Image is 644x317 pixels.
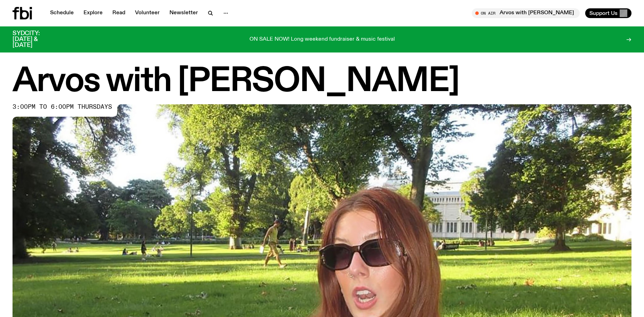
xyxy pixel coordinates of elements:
[585,8,631,18] button: Support Us
[472,8,580,18] button: On AirArvos with [PERSON_NAME]
[249,36,395,43] p: ON SALE NOW! Long weekend fundraiser & music festival
[589,10,618,16] span: Support Us
[131,8,164,18] a: Volunteer
[13,66,631,97] h1: Arvos with [PERSON_NAME]
[13,104,112,110] span: 3:00pm to 6:00pm thursdays
[108,8,129,18] a: Read
[165,8,202,18] a: Newsletter
[13,31,57,48] h3: SYDCITY: [DATE] & [DATE]
[79,8,107,18] a: Explore
[46,8,78,18] a: Schedule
